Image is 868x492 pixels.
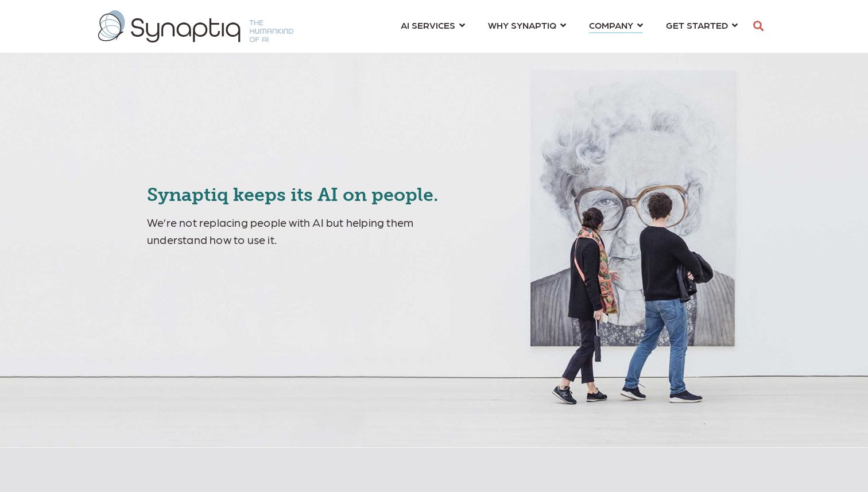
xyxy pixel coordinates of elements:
[488,14,566,36] a: WHY SYNAPTIQ
[147,214,476,248] p: We’re not replacing people with AI but helping them understand how to use it.
[589,17,633,33] span: COMPANY
[147,184,439,206] span: Synaptiq keeps its AI on people.
[401,14,465,36] a: AI SERVICES
[589,14,643,36] a: COMPANY
[488,17,556,33] span: WHY SYNAPTIQ
[666,14,738,36] a: GET STARTED
[389,6,749,47] nav: menu
[401,17,455,33] span: AI SERVICES
[666,17,728,33] span: GET STARTED
[98,10,293,42] img: synaptiq logo-1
